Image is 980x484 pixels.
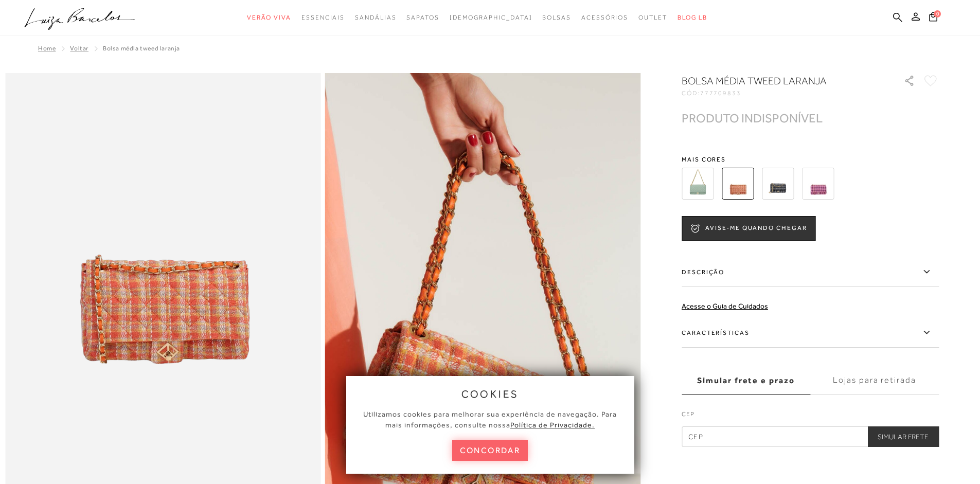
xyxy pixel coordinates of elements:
[722,168,754,200] img: Bolsa média tweed laranja
[638,8,667,27] a: noSubCategoriesText
[682,409,939,424] label: CEP
[934,10,941,17] span: 0
[355,8,396,27] a: noSubCategoriesText
[867,426,939,447] button: Simular Frete
[301,14,345,21] span: Essenciais
[682,257,939,287] label: Descrição
[542,8,571,27] a: noSubCategoriesText
[682,90,887,96] div: CÓD:
[682,302,768,310] a: Acesse o Guia de Cuidados
[461,388,519,400] span: cookies
[678,14,707,21] span: BLOG LB
[682,156,939,163] span: Mais cores
[450,8,532,27] a: noSubCategoriesText
[581,14,628,21] span: Acessórios
[452,440,528,461] button: concordar
[450,14,532,21] span: [DEMOGRAPHIC_DATA]
[810,367,939,395] label: Lojas para retirada
[581,8,628,27] a: noSubCategoriesText
[678,8,707,27] a: BLOG LB
[682,318,939,348] label: Características
[103,45,180,52] span: Bolsa média tweed laranja
[682,367,810,395] label: Simular frete e prazo
[363,410,617,429] span: Utilizamos cookies para melhorar sua experiência de navegação. Para mais informações, consulte nossa
[682,216,815,241] button: AVISE-ME QUANDO CHEGAR
[301,8,345,27] a: noSubCategoriesText
[38,45,56,52] a: Home
[762,168,794,200] img: BOLSA MÉDIA TWEED PRETO
[542,14,571,21] span: Bolsas
[700,89,741,97] span: 777709833
[70,45,88,52] a: Voltar
[682,113,823,123] div: PRODUTO INDISPONÍVEL
[926,11,940,25] button: 0
[682,168,714,200] img: BOLSA MÉDIA MATELASSÊ VERDE ALECRIM
[682,74,875,88] h1: Bolsa média tweed laranja
[406,8,439,27] a: noSubCategoriesText
[406,14,439,21] span: Sapatos
[682,426,939,447] input: CEP
[802,168,834,200] img: Bolsa média tweed rosa
[247,8,291,27] a: noSubCategoriesText
[355,14,396,21] span: Sandálias
[510,421,595,429] a: Política de Privacidade.
[638,14,667,21] span: Outlet
[247,14,291,21] span: Verão Viva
